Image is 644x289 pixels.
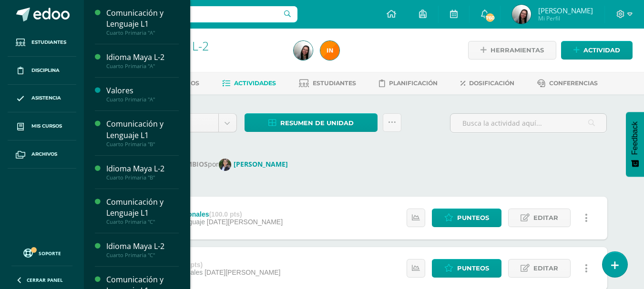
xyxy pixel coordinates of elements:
[106,8,179,30] div: Comunicación y Lenguaje L1
[106,63,179,70] div: Cuarto Primaria "A"
[207,218,283,226] span: [DATE][PERSON_NAME]
[106,197,179,225] a: Comunicación y Lenguaje L1Cuarto Primaria "C"
[561,41,633,60] a: Actividad
[106,163,179,181] a: Idioma Maya L-2Cuarto Primaria "B"
[106,241,179,259] a: Idioma Maya L-2Cuarto Primaria "C"
[132,210,283,218] div: Pronombres Personales
[533,259,558,277] span: Editar
[120,52,282,61] div: Quinto Primaria 'B'
[533,209,558,227] span: Editar
[121,159,607,171] div: por
[450,114,606,132] input: Busca la actividad aquí...
[8,85,76,113] a: Asistencia
[245,113,378,132] a: Resumen de unidad
[432,209,501,227] a: Punteos
[219,159,292,169] a: [PERSON_NAME]
[106,163,179,174] div: Idioma Maya L-2
[468,41,556,60] a: Herramientas
[234,159,288,169] strong: [PERSON_NAME]
[27,277,63,283] span: Cerrar panel
[469,80,514,87] span: Dosificación
[31,67,60,74] span: Disciplina
[320,41,339,60] img: 0fb9ae38364872bd0192a0cbcae1dc9f.png
[8,140,76,169] a: Archivos
[90,6,297,22] input: Busca un usuario...
[120,39,282,52] h1: Idioma Maya L-2
[457,259,489,277] span: Punteos
[219,159,231,171] img: 17cb877b99927eee2a8865e8d8f43c26.png
[106,52,179,70] a: Idioma Maya L-2Cuarto Primaria "A"
[31,39,66,46] span: Estudiantes
[8,57,76,85] a: Disciplina
[204,269,280,276] span: [DATE][PERSON_NAME]
[31,150,57,158] span: Archivos
[549,80,598,87] span: Conferencias
[389,80,438,87] span: Planificación
[485,12,495,23] span: 760
[313,80,356,87] span: Estudiantes
[106,197,179,219] div: Comunicación y Lenguaje L1
[106,119,179,140] div: Comunicación y Lenguaje L1
[209,210,242,218] strong: (100.0 pts)
[11,246,72,259] a: Soporte
[460,76,514,91] a: Dosificación
[106,252,179,259] div: Cuarto Primaria "C"
[106,241,179,252] div: Idioma Maya L-2
[379,76,438,91] a: Planificación
[8,112,76,140] a: Mis cursos
[106,219,179,225] div: Cuarto Primaria "C"
[631,121,639,155] span: Feedback
[106,8,179,36] a: Comunicación y Lenguaje L1Cuarto Primaria "A"
[583,41,620,59] span: Actividad
[8,29,76,57] a: Estudiantes
[106,85,179,96] div: Valores
[626,112,644,177] button: Feedback - Mostrar encuesta
[457,209,489,227] span: Punteos
[106,141,179,148] div: Cuarto Primaria "B"
[538,14,593,22] span: Mi Perfil
[299,76,356,91] a: Estudiantes
[512,5,531,24] img: 8073fe585c15f6b0749b9fa335169b36.png
[132,261,280,269] div: Los colores
[294,41,313,60] img: 8073fe585c15f6b0749b9fa335169b36.png
[537,76,598,91] a: Conferencias
[222,76,276,91] a: Actividades
[31,94,61,102] span: Asistencia
[106,85,179,103] a: ValoresCuarto Primaria "A"
[31,122,62,130] span: Mis cursos
[106,52,179,63] div: Idioma Maya L-2
[106,174,179,181] div: Cuarto Primaria "B"
[538,6,593,15] span: [PERSON_NAME]
[234,80,276,87] span: Actividades
[432,259,501,278] a: Punteos
[491,41,544,59] span: Herramientas
[106,119,179,147] a: Comunicación y Lenguaje L1Cuarto Primaria "B"
[39,250,61,257] span: Soporte
[106,96,179,103] div: Cuarto Primaria "A"
[280,114,354,132] span: Resumen de unidad
[106,30,179,36] div: Cuarto Primaria "A"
